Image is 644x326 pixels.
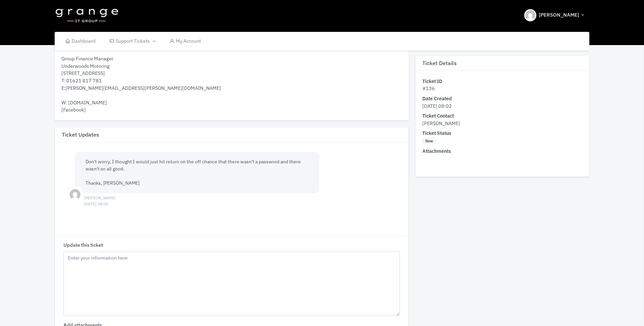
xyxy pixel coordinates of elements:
span: [PERSON_NAME] [539,11,579,19]
: [Facebook] [61,106,86,120]
span: New [422,138,436,145]
img: Header Avatar [524,9,536,21]
span: Don't worry, I thought I would just hit return on the off chance that there wasn't a password and... [86,159,301,186]
label: Update this ticket [63,241,103,249]
span: [PERSON_NAME] [DATE] 08:06 [84,195,116,201]
div: Hi,Can I please have the password for the generic PC at [GEOGRAPHIC_DATA] that was set up [DATE] ... [61,26,402,121]
span: [PERSON_NAME] [422,120,460,126]
dt: Ticket Status [422,130,583,137]
dt: Date Created [422,95,583,102]
button: [PERSON_NAME] [520,3,589,27]
span: #136 [422,85,435,92]
dt: Ticket ID [422,78,583,85]
a: My Account [162,32,208,50]
h3: Ticket Updates [55,127,409,142]
div: W: [DOMAIN_NAME] [61,91,402,121]
dt: Attachments [422,148,583,155]
dt: Ticket Contact [422,113,583,120]
h3: Ticket Details [416,56,589,71]
a: Support Tickets [102,32,162,50]
a: Dashboard [58,32,103,50]
span: [DATE] 08:02 [422,103,452,109]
